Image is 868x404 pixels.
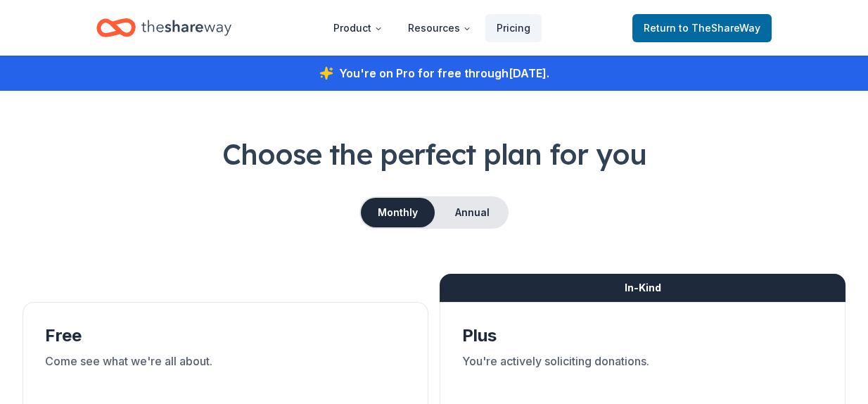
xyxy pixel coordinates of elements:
nav: Main [322,11,542,44]
h1: Choose the perfect plan for you [23,134,845,174]
button: Annual [438,198,507,227]
span: to TheShareWay [679,22,760,34]
div: In-Kind [440,274,845,302]
div: Plus [462,324,823,347]
button: Monthly [361,198,435,227]
button: Product [322,14,394,42]
a: Home [96,11,231,44]
div: Come see what we're all about. [45,353,406,392]
div: You're actively soliciting donations. [462,353,823,392]
a: Pricing [485,14,542,42]
button: Resources [397,14,483,42]
div: Free [45,324,406,347]
span: Return [644,20,760,37]
a: Returnto TheShareWay [632,14,772,42]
